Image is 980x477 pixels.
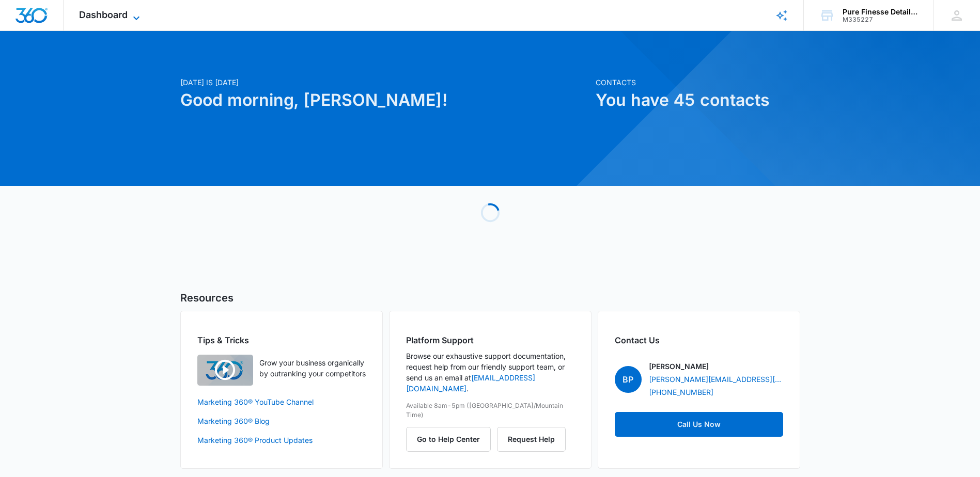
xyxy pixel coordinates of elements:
[180,88,589,113] h1: Good morning, [PERSON_NAME]!
[615,334,783,346] h2: Contact Us
[197,355,253,386] img: Quick Overview Video
[406,435,497,443] a: Go to Help Center
[615,366,642,393] span: BP
[843,8,918,16] div: account name
[197,435,366,446] a: Marketing 360® Product Updates
[406,351,574,394] p: Browse our exhaustive support documentation, request help from our friendly support team, or send...
[497,435,566,443] a: Request Help
[843,16,918,23] div: account id
[197,396,366,407] a: Marketing 360® YouTube Channel
[180,290,800,306] h5: Resources
[197,334,366,346] h2: Tips & Tricks
[649,387,713,397] a: [PHONE_NUMBER]
[259,357,366,379] p: Grow your business organically by outranking your competitors
[180,77,589,88] p: [DATE] is [DATE]
[406,334,574,346] h2: Platform Support
[615,412,783,437] a: Call Us Now
[649,374,783,385] a: [PERSON_NAME][EMAIL_ADDRESS][PERSON_NAME][DOMAIN_NAME]
[596,77,800,88] p: Contacts
[649,361,709,372] p: [PERSON_NAME]
[406,401,574,420] p: Available 8am-5pm ([GEOGRAPHIC_DATA]/Mountain Time)
[79,9,128,20] span: Dashboard
[197,416,366,426] a: Marketing 360® Blog
[497,427,566,452] button: Request Help
[406,427,491,452] button: Go to Help Center
[596,88,800,113] h1: You have 45 contacts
